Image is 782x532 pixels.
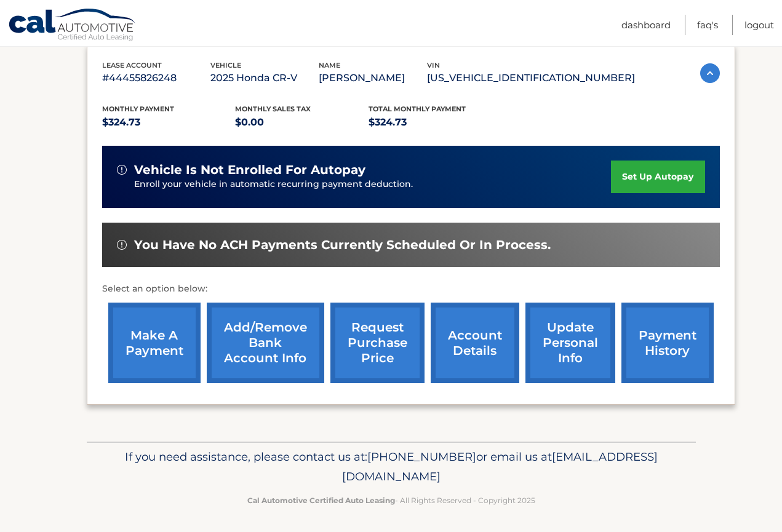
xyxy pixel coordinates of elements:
[95,494,688,507] p: - All Rights Reserved - Copyright 2025
[102,69,210,87] p: #44455826248
[210,69,319,87] p: 2025 Honda CR-V
[102,105,174,113] span: Monthly Payment
[319,61,340,69] span: name
[330,303,425,383] a: request purchase price
[342,450,658,483] span: [EMAIL_ADDRESS][DOMAIN_NAME]
[247,496,395,505] strong: Cal Automotive Certified Auto Leasing
[95,447,688,486] p: If you need assistance, please contact us at: or email us at
[134,237,551,253] span: You have no ACH payments currently scheduled or in process.
[525,303,615,383] a: update personal info
[117,240,127,250] img: alert-white.svg
[134,162,365,178] span: vehicle is not enrolled for autopay
[319,69,427,87] p: [PERSON_NAME]
[210,61,241,69] span: vehicle
[431,303,519,383] a: account details
[235,114,369,131] p: $0.00
[621,15,671,35] a: Dashboard
[102,61,162,69] span: lease account
[207,303,324,383] a: Add/Remove bank account info
[235,105,311,113] span: Monthly sales Tax
[134,178,612,191] p: Enroll your vehicle in automatic recurring payment deduction.
[8,8,137,44] a: Cal Automotive
[369,114,502,131] p: $324.73
[117,165,127,175] img: alert-white.svg
[102,282,720,296] p: Select an option below:
[700,63,720,83] img: accordion-active.svg
[697,15,718,35] a: FAQ's
[427,61,440,69] span: vin
[621,303,714,383] a: payment history
[427,69,635,87] p: [US_VEHICLE_IDENTIFICATION_NUMBER]
[102,114,236,131] p: $324.73
[367,450,476,464] span: [PHONE_NUMBER]
[611,161,704,193] a: set up autopay
[108,303,201,383] a: make a payment
[744,15,774,35] a: Logout
[369,105,466,113] span: Total Monthly Payment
